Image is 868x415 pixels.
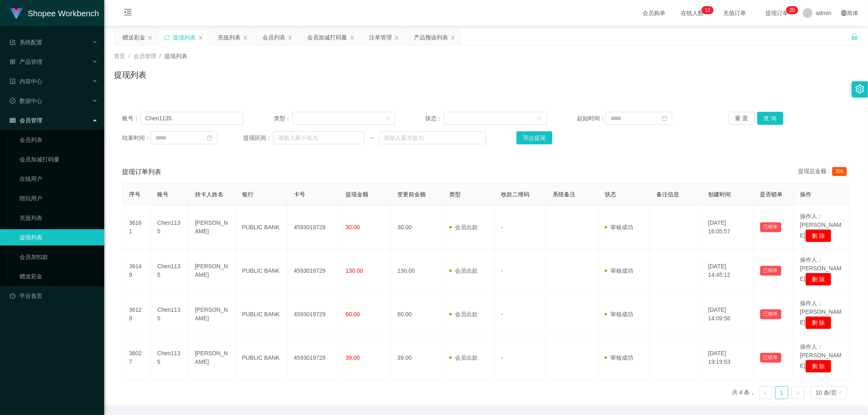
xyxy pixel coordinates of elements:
button: 删 除 [805,360,831,373]
i: 图标: down [537,116,542,122]
span: 系统配置 [10,39,42,46]
span: 内容中心 [10,78,42,85]
div: 会员加减打码量 [307,30,347,45]
div: 提现总金额： [798,167,850,177]
span: 39.00 [345,354,360,361]
span: 操作人：[PERSON_NAME] [800,256,842,282]
i: 图标: menu-fold [114,0,142,26]
span: 会员出款 [449,311,478,317]
i: 图标: check-circle-o [10,98,15,104]
i: 图标: down [385,116,390,122]
div: 产品预设列表 [414,30,448,45]
span: - [501,311,503,317]
span: 会员管理 [133,53,156,59]
span: 变更前金额 [398,191,426,198]
td: 4593019729 [287,206,339,249]
p: 0 [792,6,795,14]
td: 36149 [122,249,151,293]
td: Chen1135 [151,206,188,249]
i: 图标: left [763,391,768,395]
i: 图标: close [450,35,455,40]
p: 1 [705,6,708,14]
span: 首页 [114,53,125,59]
td: 60.00 [391,293,443,336]
span: 类型 [449,191,461,198]
td: 4593019729 [287,249,339,293]
span: 会员出款 [449,224,478,230]
i: 图标: calendar [207,135,212,141]
span: 会员出款 [449,354,478,361]
td: PUBLIC BANK [236,249,287,293]
button: 已锁单 [760,266,781,276]
a: 赠送彩金 [20,268,98,285]
a: 在线用户 [20,171,98,187]
span: 卡号 [294,191,305,198]
i: 图标: close [350,35,354,40]
span: 审核成功 [605,267,633,274]
span: 状态： [425,114,444,123]
i: 图标: close [394,35,399,40]
i: 图标: sync [164,35,170,40]
li: 共 4 条， [732,386,756,399]
td: [DATE] 16:05:57 [702,206,753,249]
span: - [501,224,503,230]
span: 持卡人姓名 [195,191,223,198]
i: 图标: table [10,117,15,123]
td: Chen1135 [151,336,188,380]
span: 60.00 [345,311,360,317]
input: 请输入最小值为 [273,131,365,144]
span: 充值订单 [719,10,750,16]
span: 起始时间： [577,114,606,123]
span: 审核成功 [605,224,633,230]
td: 36161 [122,206,151,249]
span: 备注信息 [656,191,679,198]
td: [DATE] 14:09:56 [702,293,753,336]
li: 下一页 [791,386,805,399]
span: / [160,53,161,59]
span: 130.00 [345,267,363,274]
input: 请输入最大值为 [379,131,486,144]
button: 删 除 [805,229,831,242]
td: [PERSON_NAME] [188,293,236,336]
p: 2 [789,6,792,14]
span: 类型： [274,114,293,123]
p: 2 [708,6,711,14]
h1: 提现列表 [114,69,146,81]
span: 提现订单列表 [122,167,161,177]
td: [DATE] 19:19:53 [702,336,753,380]
button: 已锁单 [760,222,781,232]
i: 图标: close [198,35,203,40]
li: 上一页 [759,386,772,399]
td: [PERSON_NAME] [188,336,236,380]
div: 充值列表 [218,30,241,45]
td: [DATE] 14:45:12 [702,249,753,293]
td: PUBLIC BANK [236,336,287,380]
td: [PERSON_NAME] [188,206,236,249]
span: 系统备注 [553,191,576,198]
i: 图标: calendar [662,115,667,121]
td: 130.00 [391,249,443,293]
i: 图标: close [243,35,248,40]
i: 图标: profile [10,78,15,84]
a: 图标: dashboard平台首页 [10,288,98,304]
button: 导出提现 [516,131,552,144]
span: 账号： [122,114,140,123]
span: 序号 [129,191,140,198]
span: 30.00 [345,224,360,230]
a: 提现列表 [20,229,98,246]
span: 操作人：[PERSON_NAME] [800,300,842,326]
span: 收款二维码 [501,191,529,198]
a: 1 [776,387,788,399]
i: 图标: form [10,39,15,45]
span: 提现订单 [761,10,792,16]
span: 产品管理 [10,59,42,65]
td: Chen1135 [151,249,188,293]
td: 36027 [122,336,151,380]
td: PUBLIC BANK [236,293,287,336]
span: ~ [365,134,379,142]
span: 账号 [157,191,168,198]
i: 图标: close [288,35,293,40]
td: 4593019729 [287,293,339,336]
i: 图标: down [837,390,842,396]
button: 重 置 [729,112,755,125]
